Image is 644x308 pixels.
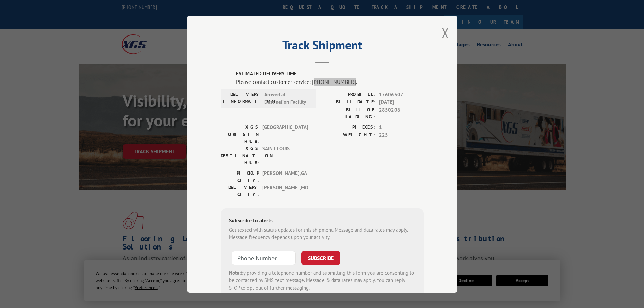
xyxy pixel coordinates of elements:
[301,251,340,265] button: SUBSCRIBE
[262,145,308,166] span: SAINT LOUIS
[442,24,449,42] button: Close modal
[232,251,296,265] input: Phone Number
[229,216,415,226] div: Subscribe to alerts
[221,40,424,53] h2: Track Shipment
[322,91,376,98] label: PROBILL:
[229,269,415,292] div: by providing a telephone number and submitting this form you are consenting to be contacted by SM...
[262,123,308,145] span: [GEOGRAPHIC_DATA]
[236,77,424,86] div: Please contact customer service: [PHONE_NUMBER].
[322,123,376,131] label: PIECES:
[229,269,241,276] strong: Note:
[229,226,415,241] div: Get texted with status updates for this shipment. Message and data rates may apply. Message frequ...
[221,169,259,184] label: PICKUP CITY:
[322,106,376,120] label: BILL OF LADING:
[379,106,424,120] span: 2850206
[223,91,261,106] label: DELIVERY INFORMATION:
[262,169,308,184] span: [PERSON_NAME] , GA
[322,131,376,139] label: WEIGHT:
[379,91,424,98] span: 17606507
[322,98,376,106] label: BILL DATE:
[379,98,424,106] span: [DATE]
[264,91,310,106] span: Arrived at Destination Facility
[221,145,259,166] label: XGS DESTINATION HUB:
[221,123,259,145] label: XGS ORIGIN HUB:
[221,184,259,198] label: DELIVERY CITY:
[379,123,424,131] span: 1
[262,184,308,198] span: [PERSON_NAME] , MO
[236,70,424,78] label: ESTIMATED DELIVERY TIME:
[379,131,424,139] span: 225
